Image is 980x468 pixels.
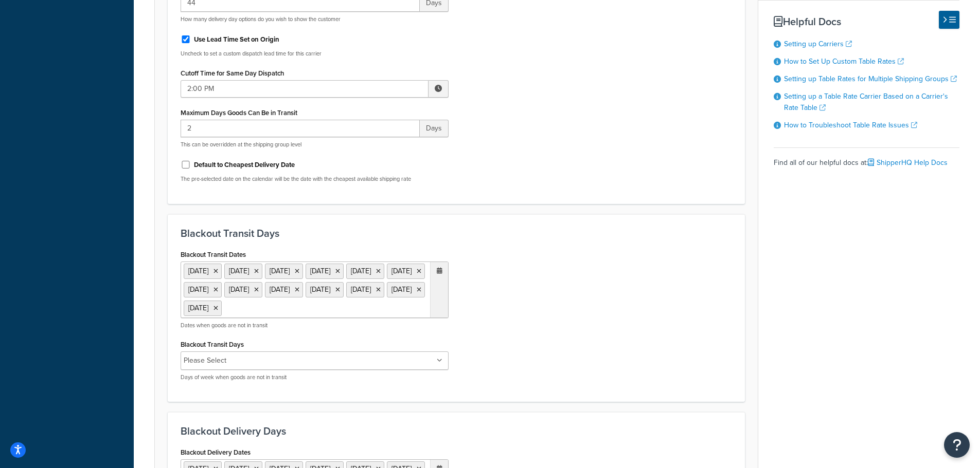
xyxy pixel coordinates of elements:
li: [DATE] [306,264,344,279]
a: ShipperHQ Help Docs [868,157,948,168]
p: This can be overridden at the shipping group level [181,141,449,148]
p: The pre-selected date on the calendar will be the date with the cheapest available shipping rate [181,175,449,183]
p: Dates when goods are not in transit [181,322,449,329]
li: [DATE] [346,264,384,279]
a: Setting up Carriers [784,39,852,49]
li: [DATE] [184,282,222,297]
a: How to Set Up Custom Table Rates [784,56,904,67]
label: Cutoff Time for Same Day Dispatch [181,69,284,77]
h3: Blackout Transit Days [181,228,732,239]
span: Days [420,120,449,137]
p: Days of week when goods are not in transit [181,373,449,381]
a: Setting up Table Rates for Multiple Shipping Groups [784,73,957,84]
div: Find all of our helpful docs at: [774,147,959,170]
label: Blackout Transit Dates [181,251,246,258]
label: Maximum Days Goods Can Be in Transit [181,109,297,117]
h3: Helpful Docs [774,16,959,27]
label: Blackout Transit Days [181,341,244,348]
a: How to Troubleshoot Table Rate Issues [784,120,917,130]
button: Open Resource Center [944,432,970,458]
p: How many delivery day options do you wish to show the customer [181,15,449,23]
label: Use Lead Time Set on Origin [194,35,279,44]
li: [DATE] [265,282,303,297]
li: [DATE] [184,301,222,316]
label: Default to Cheapest Delivery Date [194,160,295,170]
li: [DATE] [387,282,425,297]
li: [DATE] [306,282,344,297]
li: [DATE] [224,282,262,297]
li: [DATE] [387,264,425,279]
li: [DATE] [346,282,384,297]
button: Hide Help Docs [939,11,959,29]
li: [DATE] [224,264,262,279]
li: Please Select [184,353,226,368]
h3: Blackout Delivery Days [181,425,732,437]
a: Setting up a Table Rate Carrier Based on a Carrier's Rate Table [784,91,948,113]
p: Uncheck to set a custom dispatch lead time for this carrier [181,50,449,58]
label: Blackout Delivery Dates [181,448,251,456]
li: [DATE] [184,264,222,279]
li: [DATE] [265,264,303,279]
